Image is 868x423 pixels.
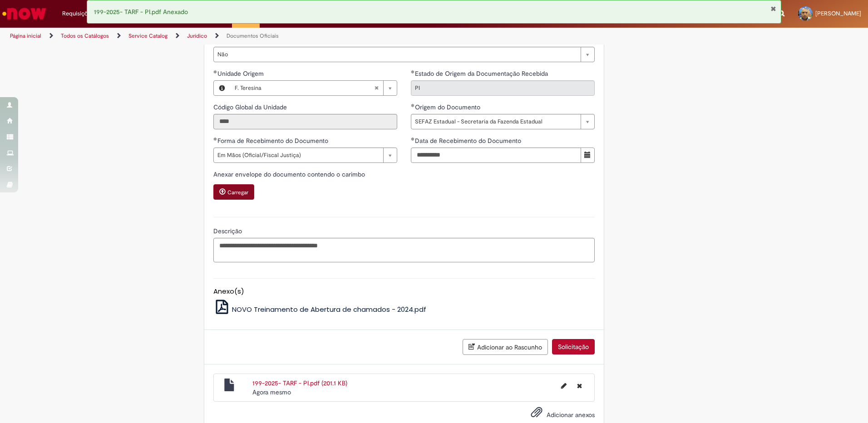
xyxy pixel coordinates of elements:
span: SEFAZ Estadual - Secretaria da Fazenda Estadual [415,114,576,129]
span: Obrigatório Preenchido [213,70,217,74]
button: Fechar Notificação [770,5,776,12]
button: Solicitação [552,339,595,354]
button: Editar nome de arquivo 199-2025- TARF - PI.pdf [556,379,572,393]
button: Carregar anexo de Anexar envelope do documento contendo o carimbo [213,184,254,200]
input: Código Global da Unidade [213,114,397,129]
label: Somente leitura - Código Global da Unidade [213,103,289,112]
a: F. TeresinaLimpar campo Unidade Origem [230,81,397,95]
span: Agora mesmo [252,388,291,396]
span: É um novo processo?(citação) [217,36,304,44]
a: NOVO Treinamento de Abertura de chamados - 2024.pdf [213,305,427,314]
span: PI [415,81,576,95]
time: 29/09/2025 17:07:07 [252,388,291,396]
small: Carregar [227,189,248,196]
span: Obrigatório Preenchido [411,137,415,141]
button: Excluir 199-2025- TARF - PI.pdf [572,379,587,393]
span: Requisições [62,9,94,18]
span: Forma de Recebimento do Documento [217,137,330,145]
span: Obrigatório Preenchido [411,103,415,107]
span: Unidade Origem [217,69,266,78]
textarea: Descrição [213,238,595,262]
button: Unidade Origem, Visualizar este registro F. Teresina [214,81,230,95]
h5: Anexo(s) [213,288,595,295]
a: Documentos Oficiais [227,32,279,39]
span: [PERSON_NAME] [815,10,861,17]
span: Descrição [213,227,244,235]
span: Origem do Documento [415,103,482,111]
a: Todos os Catálogos [61,32,109,39]
span: Somente leitura - Código Global da Unidade [213,103,289,111]
span: Obrigatório Preenchido [213,137,217,141]
span: Anexar envelope do documento contendo o carimbo [213,170,367,178]
button: Mostrar calendário para Data de Recebimento do Documento [581,148,595,163]
a: Jurídico [187,32,207,39]
span: Obrigatório Preenchido [411,70,415,74]
span: NOVO Treinamento de Abertura de chamados - 2024.pdf [232,305,426,314]
ul: Trilhas de página [7,28,572,44]
abbr: Limpar campo Unidade Origem [370,81,383,95]
span: Não [217,47,576,62]
span: Adicionar anexos [547,411,595,419]
input: Data de Recebimento do Documento 29 September 2025 Monday [411,148,581,163]
button: Adicionar ao Rascunho [463,339,548,355]
span: Data de Recebimento do Documento [415,137,523,145]
img: ServiceNow [1,5,48,23]
span: F. Teresina [235,81,374,95]
span: 199-2025- TARF - PI.pdf Anexado [94,8,188,16]
a: 199-2025- TARF - PI.pdf (201.1 KB) [252,379,347,387]
span: Em Mãos (Oficial/Fiscal Justiça) [217,148,379,162]
label: Somente leitura - Estado de Origem da Documentação Recebida [411,69,550,78]
a: Página inicial [10,32,41,39]
span: Somente leitura - Estado de Origem da Documentação Recebida [415,69,550,78]
a: Service Catalog [128,32,168,39]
